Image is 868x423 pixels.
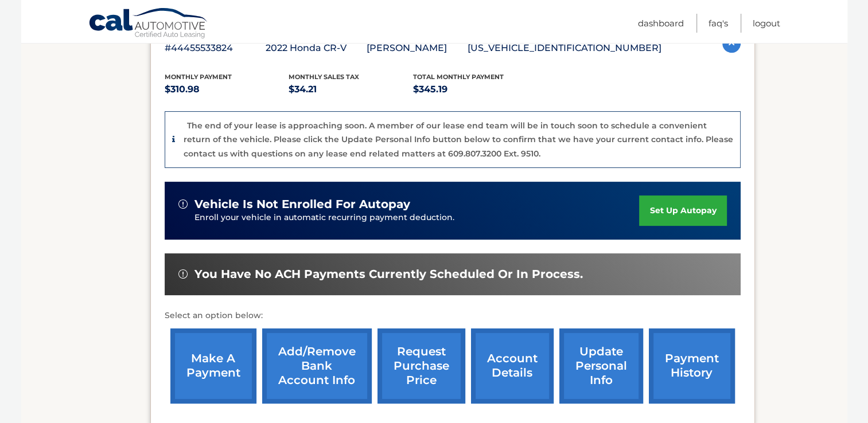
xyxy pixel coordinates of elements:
p: Enroll your vehicle in automatic recurring payment deduction. [194,211,640,224]
img: alert-white.svg [178,199,188,209]
p: #44455533824 [165,40,266,56]
p: [PERSON_NAME] [367,40,468,56]
a: Dashboard [638,14,684,33]
span: You have no ACH payments currently scheduled or in process. [194,267,583,281]
span: Total Monthly Payment [413,73,504,81]
p: 2022 Honda CR-V [266,40,367,56]
a: request purchase price [377,328,465,404]
p: $345.19 [413,81,538,97]
p: The end of your lease is approaching soon. A member of our lease end team will be in touch soon t... [184,120,733,159]
a: Add/Remove bank account info [262,328,372,404]
p: $310.98 [165,81,289,97]
a: FAQ's [709,14,728,33]
span: Monthly Payment [165,73,232,81]
a: update personal info [559,328,643,404]
p: Select an option below: [165,309,741,323]
p: $34.21 [289,81,413,97]
a: Logout [753,14,780,33]
p: [US_VEHICLE_IDENTIFICATION_NUMBER] [468,40,661,56]
img: alert-white.svg [178,269,188,279]
a: payment history [649,328,735,404]
span: vehicle is not enrolled for autopay [194,197,410,211]
a: Cal Automotive [88,7,209,41]
a: make a payment [170,328,256,404]
a: set up autopay [639,195,726,226]
a: account details [471,328,554,404]
span: Monthly sales Tax [289,73,359,81]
